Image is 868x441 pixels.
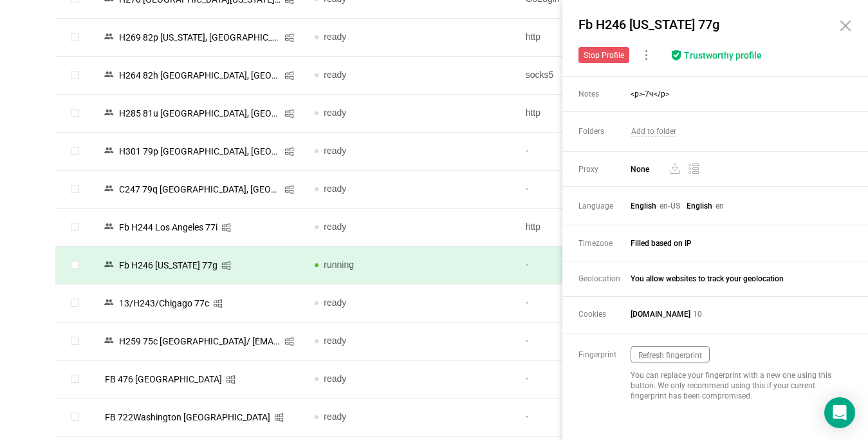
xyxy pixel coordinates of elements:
[631,239,843,248] span: Filled based on IP
[578,350,630,359] span: Fingerprint
[631,274,843,283] span: You allow websites to track your geolocation
[515,323,726,361] td: -
[324,411,346,422] span: ready
[515,247,726,285] td: -
[515,171,726,209] td: -
[631,202,656,211] span: English
[115,105,284,122] div: Н285 81u [GEOGRAPHIC_DATA], [GEOGRAPHIC_DATA]/ [EMAIL_ADDRESS][DOMAIN_NAME]
[515,399,726,436] td: -
[578,202,630,211] span: Language
[115,295,213,312] div: 13/Н243/Chigago 77c
[693,310,702,319] span: 10
[101,409,274,426] div: FB 722Washington [GEOGRAPHIC_DATA]
[631,370,842,401] div: You can replace your fingerprint with a new one using this button. We only recommend using this i...
[284,185,294,194] i: icon: windows
[115,257,221,274] div: Fb Н246 [US_STATE] 77g
[284,33,294,42] i: icon: windows
[515,209,726,247] td: http
[115,181,284,198] div: C247 79q [GEOGRAPHIC_DATA], [GEOGRAPHIC_DATA] | [EMAIL_ADDRESS][DOMAIN_NAME]
[324,183,346,194] span: ready
[324,373,346,384] span: ready
[684,50,762,61] div: Trustworthy profile
[515,57,726,95] td: socks5
[284,337,294,346] i: icon: windows
[515,95,726,133] td: http
[115,333,284,350] div: Н259 75c [GEOGRAPHIC_DATA]/ [EMAIL_ADDRESS][DOMAIN_NAME]
[324,70,346,80] span: ready
[324,335,346,346] span: ready
[115,29,284,46] div: Н269 82p [US_STATE], [GEOGRAPHIC_DATA]/ [EMAIL_ADDRESS][DOMAIN_NAME]
[575,13,826,36] div: Fb Н246 [US_STATE] 77g
[324,32,346,42] span: ready
[578,47,629,63] button: Stop Profile
[631,310,690,319] span: [DOMAIN_NAME]
[324,221,346,232] span: ready
[716,202,724,211] span: en
[115,143,284,160] div: Н301 79p [GEOGRAPHIC_DATA], [GEOGRAPHIC_DATA] | [EMAIL_ADDRESS][DOMAIN_NAME]
[578,127,630,136] span: Folders
[274,413,284,422] i: icon: windows
[660,202,680,211] span: en-US
[687,202,712,211] span: English
[515,19,726,57] td: http
[324,145,346,156] span: ready
[284,109,294,118] i: icon: windows
[578,239,630,248] span: Timezone
[213,299,223,308] i: icon: windows
[221,223,231,232] i: icon: windows
[324,108,346,118] span: ready
[631,127,676,136] span: Add to folder
[625,84,854,104] span: <p>-7ч</p>
[824,397,855,428] div: Open Intercom Messenger
[115,67,284,84] div: Н264 82h [GEOGRAPHIC_DATA], [GEOGRAPHIC_DATA]/ [EMAIL_ADDRESS][DOMAIN_NAME]
[515,361,726,399] td: -
[226,375,235,384] i: icon: windows
[578,310,630,319] span: Cookies
[515,133,726,171] td: -
[515,285,726,323] td: -
[578,165,630,174] span: Proxy
[115,219,221,236] div: Fb Н244 Los Angeles 77i
[631,346,710,362] button: Refresh fingerprint
[324,297,346,308] span: ready
[578,274,630,283] span: Geolocation
[578,89,630,104] span: Notes
[284,71,294,80] i: icon: windows
[631,163,841,176] span: None
[324,259,354,270] span: running
[221,261,231,270] i: icon: windows
[101,371,226,388] div: FB 476 [GEOGRAPHIC_DATA]
[284,147,294,156] i: icon: windows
